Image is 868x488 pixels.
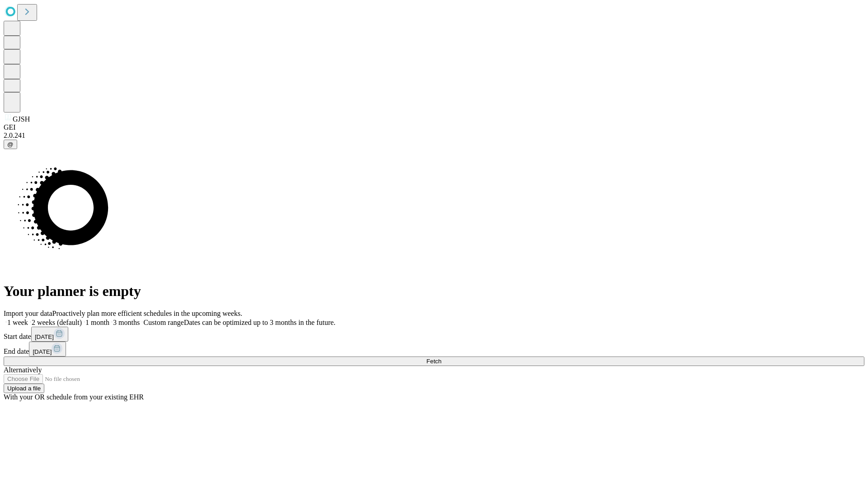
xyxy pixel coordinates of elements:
button: [DATE] [31,327,68,342]
span: 3 months [113,319,140,326]
span: @ [7,141,14,148]
span: Import your data [4,310,52,317]
div: End date [4,342,864,357]
div: 2.0.241 [4,131,864,140]
span: [DATE] [35,333,54,340]
span: 1 week [7,319,28,326]
span: Fetch [426,358,441,365]
h1: Your planner is empty [4,283,864,300]
span: 1 month [85,319,109,326]
span: With your OR schedule from your existing EHR [4,393,144,401]
button: Fetch [4,357,864,366]
span: Dates can be optimized up to 3 months in the future. [184,319,335,326]
span: [DATE] [33,348,52,355]
span: Proactively plan more efficient schedules in the upcoming weeks. [52,310,242,317]
div: Start date [4,327,864,342]
button: Upload a file [4,384,44,393]
span: Alternatively [4,366,42,374]
button: @ [4,140,17,149]
span: GJSH [13,115,30,123]
div: GEI [4,123,864,131]
span: 2 weeks (default) [32,319,82,326]
span: Custom range [143,319,184,326]
button: [DATE] [29,342,66,357]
